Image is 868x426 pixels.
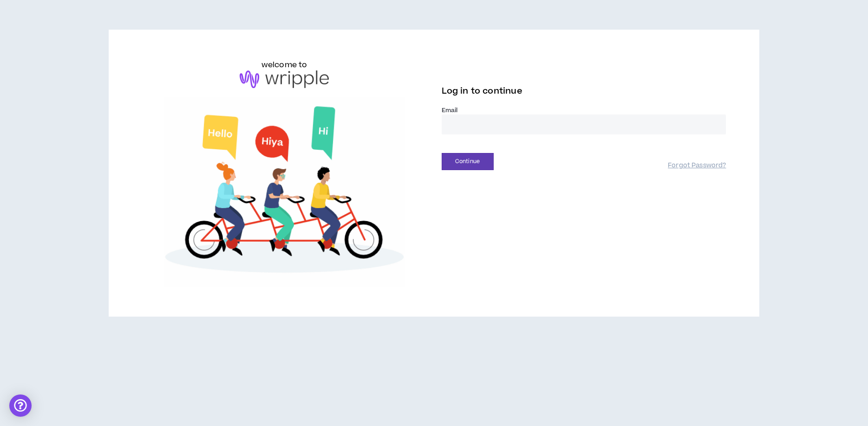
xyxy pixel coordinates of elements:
[442,153,494,170] button: Continue
[240,70,329,88] img: logo-brand.png
[668,161,726,170] a: Forgot Password?
[442,106,726,114] label: Email
[261,59,307,70] h6: welcome to
[442,85,522,97] span: Log in to continue
[9,394,32,417] div: Open Intercom Messenger
[142,97,427,287] img: Welcome to Wripple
